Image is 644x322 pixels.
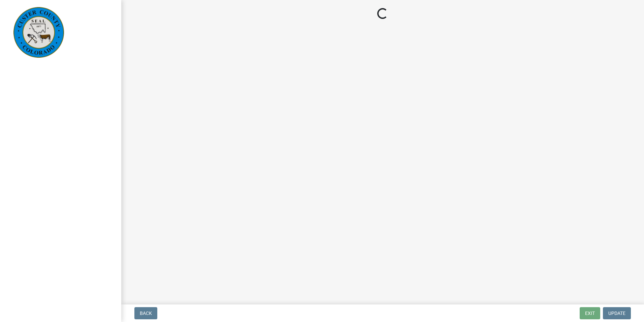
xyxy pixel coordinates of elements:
button: Exit [580,307,600,319]
span: Back [140,311,152,316]
button: Back [134,307,157,319]
button: Update [603,307,631,319]
img: Custer County, Colorado [13,7,64,58]
span: Update [608,311,625,316]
